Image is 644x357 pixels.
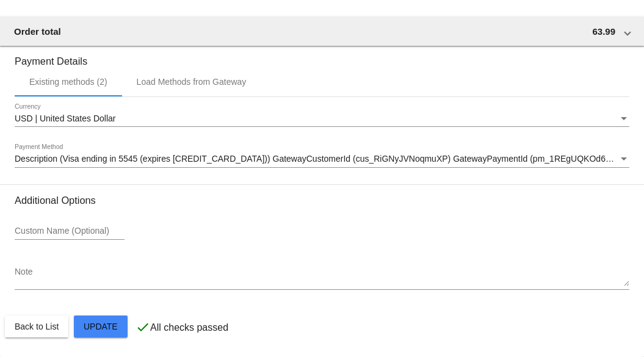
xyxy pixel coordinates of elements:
[15,226,125,236] input: Custom Name (Optional)
[136,320,150,334] mat-icon: check
[150,322,228,333] p: All checks passed
[15,322,59,331] span: Back to List
[15,114,629,124] mat-select: Currency
[592,26,615,37] span: 63.99
[84,322,118,331] span: Update
[15,154,629,164] mat-select: Payment Method
[15,114,115,123] span: USD | United States Dollar
[29,77,107,87] div: Existing methods (2)
[137,77,247,87] div: Load Methods from Gateway
[15,46,629,67] h3: Payment Details
[74,316,128,337] button: Update
[15,195,629,206] h3: Additional Options
[14,26,61,37] span: Order total
[5,316,68,337] button: Back to List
